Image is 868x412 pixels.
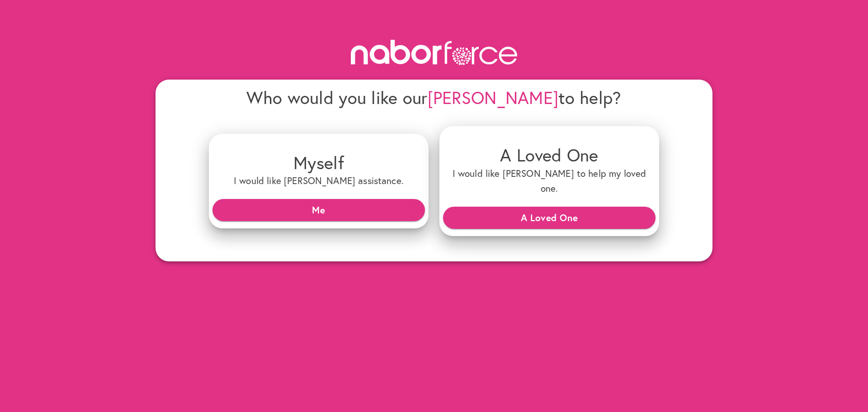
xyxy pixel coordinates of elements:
[450,209,648,226] span: A Loved One
[443,207,656,228] button: A Loved One
[216,173,421,188] h6: I would like [PERSON_NAME] assistance.
[428,86,559,109] span: [PERSON_NAME]
[209,87,659,108] h4: Who would you like our to help?
[216,152,421,173] h4: Myself
[220,202,418,218] span: Me
[212,199,425,221] button: Me
[447,144,652,166] h4: A Loved One
[447,166,652,196] h6: I would like [PERSON_NAME] to help my loved one.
